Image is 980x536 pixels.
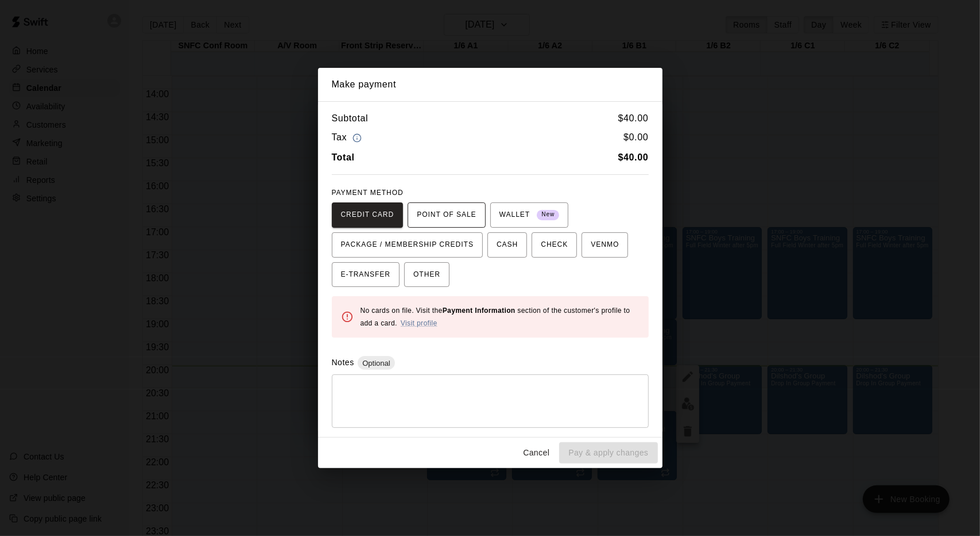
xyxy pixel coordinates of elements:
[361,307,630,327] span: No cards on file. Visit the section of the customer's profile to add a card.
[408,202,485,228] button: POINT OF SALE
[532,232,577,258] button: CHECK
[332,232,483,258] button: PACKAGE / MEMBERSHIP CREDITS
[413,266,440,284] span: OTHER
[591,236,619,254] span: VENMO
[618,152,649,162] b: $ 40.00
[518,442,555,464] button: Cancel
[318,68,663,101] h2: Make payment
[332,111,369,126] h6: Subtotal
[404,262,450,288] button: OTHER
[332,130,365,146] h6: Tax
[401,319,437,327] a: Visit profile
[332,262,400,288] button: E-TRANSFER
[341,206,394,224] span: CREDIT CARD
[541,236,568,254] span: CHECK
[499,206,560,224] span: WALLET
[358,359,394,367] span: Optional
[341,266,391,284] span: E-TRANSFER
[623,130,648,146] h6: $ 0.00
[537,207,559,223] span: New
[332,202,404,228] button: CREDIT CARD
[332,189,404,197] span: PAYMENT METHOD
[443,307,516,315] b: Payment Information
[332,152,355,162] b: Total
[417,206,476,224] span: POINT OF SALE
[618,111,649,126] h6: $ 40.00
[487,232,527,258] button: CASH
[332,358,354,367] label: Notes
[490,202,569,228] button: WALLET New
[341,236,474,254] span: PACKAGE / MEMBERSHIP CREDITS
[497,236,518,254] span: CASH
[582,232,628,258] button: VENMO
